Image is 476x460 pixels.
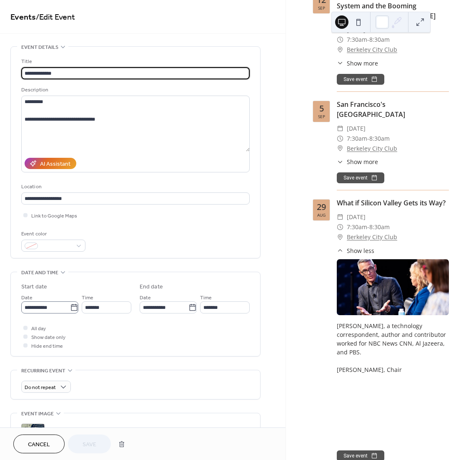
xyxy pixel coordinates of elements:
[140,293,151,302] span: Date
[337,74,384,85] button: Save event
[347,59,378,68] span: Show more
[25,383,56,392] span: Do not repeat
[82,293,93,302] span: Time
[319,104,324,113] div: 5
[337,134,343,144] div: ​
[337,124,343,134] div: ​
[21,230,84,238] div: Event color
[10,9,36,25] a: Events
[347,232,397,242] a: Berkeley City Club
[31,342,63,351] span: Hide end time
[21,366,65,375] span: Recurring event
[347,246,374,255] span: Show less
[337,246,343,255] div: ​
[337,35,343,45] div: ​
[347,45,397,55] a: Berkeley City Club
[369,35,390,45] span: 8:30am
[21,86,248,94] div: Description
[347,157,378,166] span: Show more
[31,212,77,220] span: Link to Google Maps
[337,157,378,166] button: ​Show more
[318,114,325,119] div: Sep
[337,246,374,255] button: ​Show less
[21,424,45,447] div: ;
[367,35,369,45] span: -
[25,158,76,169] button: AI Assistant
[200,293,212,302] span: Time
[317,203,326,211] div: 29
[21,57,248,66] div: Title
[337,59,378,68] button: ​Show more
[317,213,326,217] div: Aug
[21,283,47,291] div: Start date
[31,324,46,333] span: All day
[347,124,366,134] span: [DATE]
[21,268,58,277] span: Date and time
[367,222,369,232] span: -
[347,222,367,232] span: 7:30am
[21,43,58,52] span: Event details
[31,333,65,342] span: Show date only
[140,283,163,291] div: End date
[13,435,65,453] button: Cancel
[21,293,33,302] span: Date
[318,6,325,10] div: Sep
[367,134,369,144] span: -
[337,144,343,154] div: ​
[337,157,343,166] div: ​
[347,134,367,144] span: 7:30am
[337,232,343,242] div: ​
[337,212,343,222] div: ​
[337,222,343,232] div: ​
[337,198,449,208] div: What if Silicon Valley Gets its Way?
[36,9,75,25] span: / Edit Event
[337,45,343,55] div: ​
[337,172,384,183] button: Save event
[337,321,449,444] div: [PERSON_NAME], a technology correspondent, author and contributor worked for NBC News CNN, Al Jaz...
[347,144,397,154] a: Berkeley City Club
[337,59,343,68] div: ​
[347,212,366,222] span: [DATE]
[347,35,367,45] span: 7:30am
[369,134,390,144] span: 8:30am
[337,99,449,119] div: San Francisco's [GEOGRAPHIC_DATA]
[21,409,54,418] span: Event image
[21,182,248,191] div: Location
[40,160,70,169] div: AI Assistant
[28,440,50,449] span: Cancel
[369,222,390,232] span: 8:30am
